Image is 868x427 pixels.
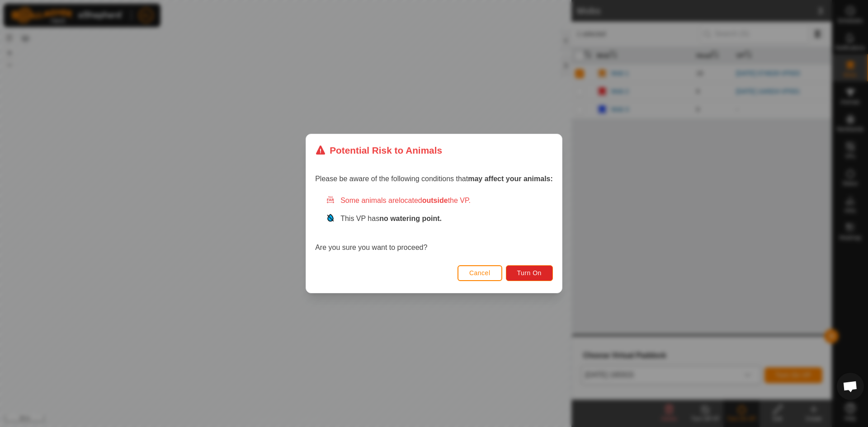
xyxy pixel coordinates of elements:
div: Potential Risk to Animals [315,143,442,157]
button: Cancel [458,265,502,281]
strong: outside [422,197,448,204]
div: Some animals are [326,195,553,206]
span: located the VP. [399,197,471,204]
span: Please be aware of the following conditions that [315,175,553,183]
span: This VP has [340,215,442,222]
div: Are you sure you want to proceed? [315,195,553,253]
div: Open chat [837,373,864,400]
strong: no watering point. [379,215,442,222]
span: Turn On [517,269,542,277]
button: Turn On [506,265,553,281]
strong: may affect your animals: [468,175,553,183]
span: Cancel [469,269,491,277]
